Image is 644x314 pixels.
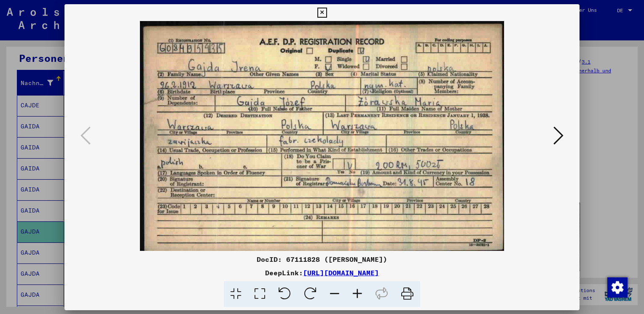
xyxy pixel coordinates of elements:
[607,277,628,298] img: Zustimmung ändern
[303,269,379,277] a: [URL][DOMAIN_NAME]
[64,254,580,264] div: DocID: 67111828 ([PERSON_NAME])
[64,268,580,278] div: DeepLink:
[93,21,551,251] img: 001.jpg
[607,277,627,297] div: Zustimmung ändern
